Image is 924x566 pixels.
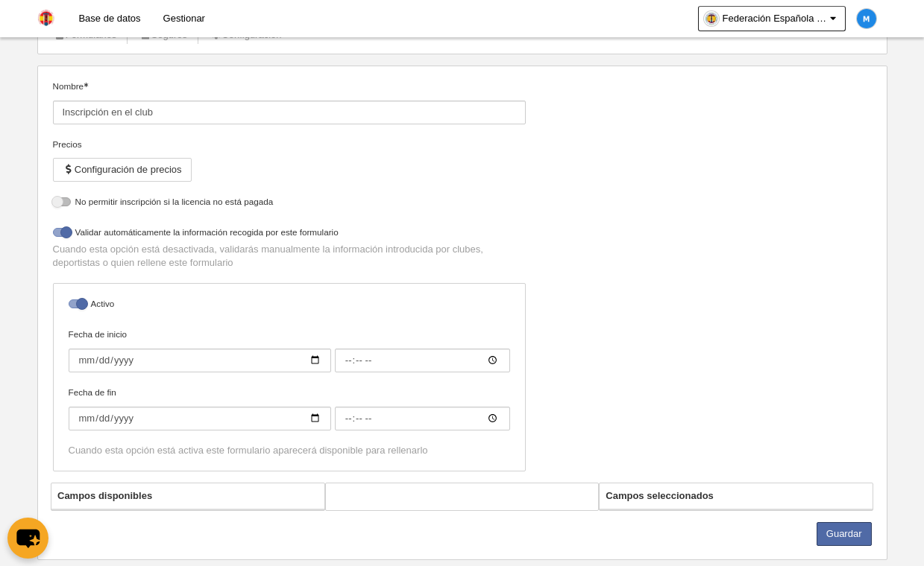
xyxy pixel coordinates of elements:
img: OaHIuTAKfEDa.30x30.jpg [704,11,719,26]
i: Obligatorio [84,83,88,87]
input: Fecha de inicio [335,349,510,372]
label: No permitir inscripción si la licencia no está pagada [53,195,526,212]
div: Cuando esta opción está activa este formulario aparecerá disponible para rellenarlo [69,444,510,457]
a: Federación Española de Croquet [698,6,846,31]
label: Activo [69,297,510,314]
th: Campos disponibles [51,483,324,509]
p: Cuando esta opción está desactivada, validarás manualmente la información introducida por clubes,... [53,243,526,270]
label: Fecha de fin [69,386,510,430]
label: Validar automáticamente la información recogida por este formulario [53,226,526,243]
input: Nombre [53,101,526,124]
button: chat-button [7,518,48,559]
img: c2l6ZT0zMHgzMCZmcz05JnRleHQ9TSZiZz0xZTg4ZTU%3D.png [857,9,876,28]
input: Fecha de inicio [69,349,331,372]
button: Guardar [817,522,872,546]
input: Fecha de fin [69,407,331,430]
div: Precios [53,138,526,151]
img: Federación Española de Croquet [37,9,55,27]
input: Fecha de fin [335,407,510,430]
span: Federación Española de Croquet [723,11,827,26]
button: Configuración de precios [53,158,192,182]
label: Fecha de inicio [69,328,510,372]
th: Campos seleccionados [600,483,873,509]
label: Nombre [53,80,526,124]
